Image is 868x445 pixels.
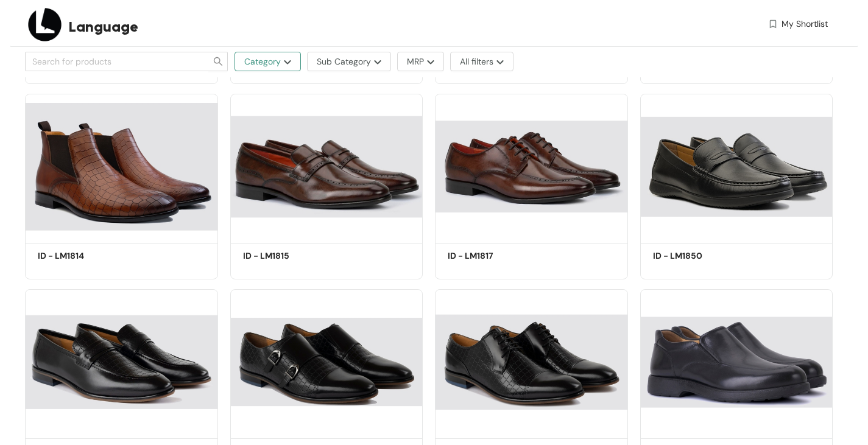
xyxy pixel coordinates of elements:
span: My Shortlist [782,18,828,30]
img: dac620b0-1efa-4eaa-a37d-c4f762362f1e [25,94,218,239]
input: Search for products [32,55,192,68]
button: MRPmore-options [397,52,444,71]
img: 45bba6a8-97d5-4f58-9ed8-d8bdfce50169 [640,289,833,435]
span: Language [69,16,138,38]
h5: ID - LM1817 [448,250,551,262]
h5: ID - LM1815 [243,250,347,262]
img: bfabee2e-6869-458c-bfc7-4bd0f2c6cd6d [25,289,218,435]
h5: ID - LM1814 [38,250,141,262]
img: Buyer Portal [25,5,65,44]
img: 8b7a8666-d0ec-4514-b22a-60273216150b [230,289,423,435]
img: 3ad1bfdd-4999-4b22-86cd-407398a869dc [230,94,423,239]
img: wishlist [767,18,778,30]
img: c35c3105-ed42-44d2-aba8-c9aeb1b6f498 [435,289,628,435]
img: more-options [493,60,504,65]
img: more-options [424,60,434,65]
button: search [208,52,228,71]
img: 8b228908-8f97-4a8a-9249-a01c16151257 [435,94,628,239]
span: MRP [407,55,424,68]
button: Sub Categorymore-options [307,52,391,71]
img: ce44e747-2758-4a62-9684-747c76347756 [640,94,833,239]
img: more-options [371,60,381,65]
button: All filtersmore-options [450,52,513,71]
span: search [208,57,227,66]
span: Sub Category [317,55,371,68]
img: more-options [281,60,291,65]
span: Category [244,55,281,68]
button: Categorymore-options [235,52,301,71]
h5: ID - LM1850 [653,250,757,262]
span: All filters [460,55,493,68]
